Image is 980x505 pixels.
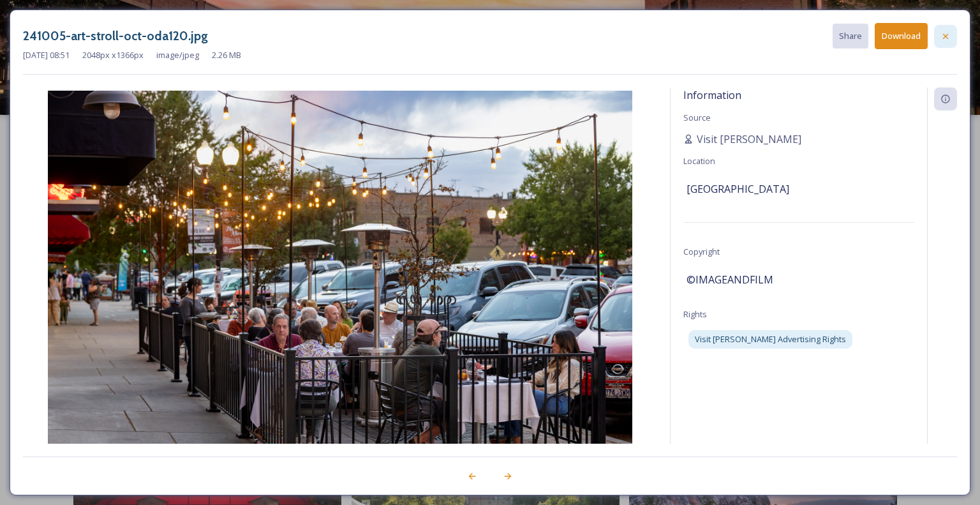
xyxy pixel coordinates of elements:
[683,155,715,167] span: Location
[212,49,241,61] span: 2.26 MB
[156,49,199,61] span: image/jpeg
[23,27,208,45] h3: 241005-art-stroll-oct-oda120.jpg
[697,132,801,147] span: Visit [PERSON_NAME]
[695,333,846,345] span: Visit [PERSON_NAME] Advertising Rights
[683,112,711,123] span: Source
[683,246,720,257] span: Copyright
[683,308,707,320] span: Rights
[82,49,144,61] span: 2048 px x 1366 px
[875,23,928,49] button: Download
[687,272,773,287] span: ©IMAGEANDFILM
[683,88,741,102] span: Information
[23,91,657,481] img: 241005-art-stroll-oct-oda120.jpg
[687,181,789,197] span: [GEOGRAPHIC_DATA]
[833,24,868,49] button: Share
[23,49,70,61] span: [DATE] 08:51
